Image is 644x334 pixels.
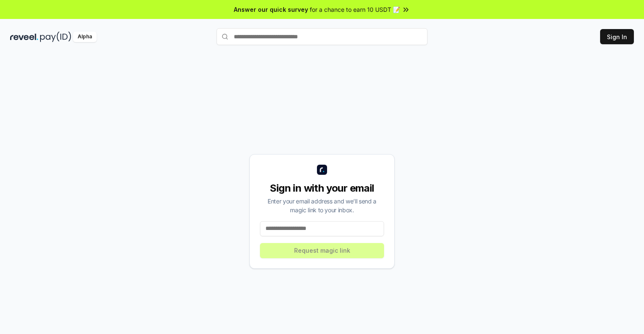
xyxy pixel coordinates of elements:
[600,29,634,44] button: Sign In
[40,32,71,42] img: pay_id
[10,32,38,42] img: reveel_dark
[260,182,384,195] div: Sign in with your email
[260,197,384,214] div: Enter your email address and we’ll send a magic link to your inbox.
[310,5,400,14] span: for a chance to earn 10 USDT 📝
[234,5,308,14] span: Answer our quick survey
[73,32,97,42] div: Alpha
[317,165,327,175] img: logo_small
